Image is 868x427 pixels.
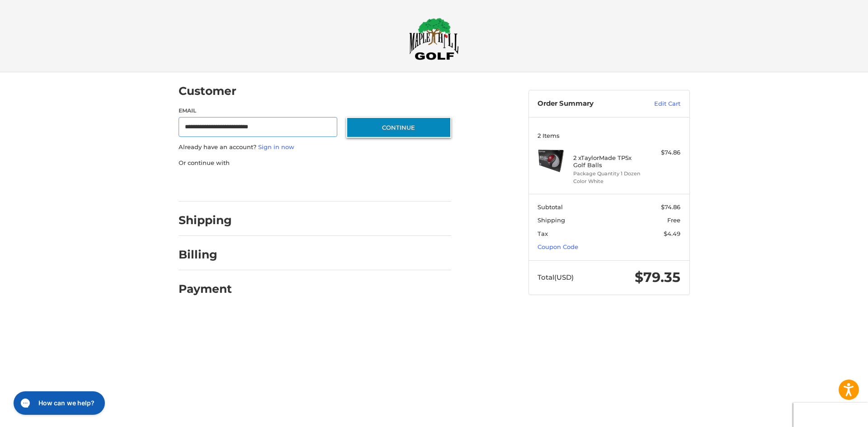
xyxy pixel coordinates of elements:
h4: 2 x TaylorMade TP5x Golf Balls [573,154,642,169]
span: Subtotal [538,203,563,211]
h2: Billing [179,248,231,262]
button: Continue [346,117,451,138]
iframe: PayPal-paylater [252,176,320,192]
p: Or continue with [179,159,451,168]
span: Total (USD) [538,273,574,282]
li: Package Quantity 1 Dozen [573,170,642,178]
li: Color White [573,178,642,185]
h3: Order Summary [538,99,635,108]
span: $74.86 [661,203,680,211]
span: $79.35 [635,269,680,286]
a: Sign in now [258,143,294,150]
a: Coupon Code [538,243,578,250]
iframe: PayPal-venmo [329,176,396,192]
h2: Shipping [179,213,232,227]
h2: Payment [179,282,232,296]
span: Shipping [538,216,565,224]
h3: 2 Items [538,132,680,139]
iframe: Gorgias live chat messenger [9,388,108,418]
label: Email [179,107,338,115]
span: Tax [538,230,548,237]
iframe: Google Customer Reviews [793,403,868,427]
span: Free [667,216,680,224]
div: $74.86 [645,148,680,157]
h2: Customer [179,84,236,98]
span: $4.49 [664,230,680,237]
p: Already have an account? [179,143,451,152]
img: Maple Hill Golf [409,18,459,60]
iframe: PayPal-paypal [175,176,243,192]
a: Edit Cart [635,99,680,108]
